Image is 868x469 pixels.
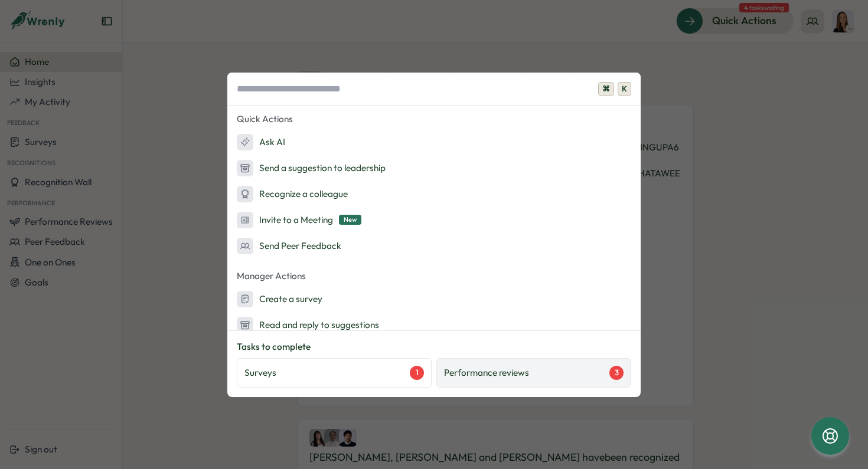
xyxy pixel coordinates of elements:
div: Invite to a Meeting [237,212,361,228]
button: Invite to a MeetingNew [227,208,641,232]
p: Manager Actions [227,267,641,285]
span: ⌘ [598,82,614,96]
button: Read and reply to suggestions [227,313,641,337]
button: Create a survey [227,287,641,311]
p: Surveys [244,366,276,379]
button: Send a suggestion to leadership [227,156,641,180]
button: Recognize a colleague [227,182,641,206]
div: Ask AI [237,134,285,150]
button: Ask AI [227,130,641,154]
p: Tasks to complete [237,340,631,353]
button: Send Peer Feedback [227,234,641,258]
p: Performance reviews [444,366,529,379]
div: 3 [609,366,624,380]
div: Read and reply to suggestions [237,317,379,333]
div: Create a survey [237,291,322,307]
p: Quick Actions [227,110,641,128]
span: New [339,215,361,225]
div: Send a suggestion to leadership [237,160,386,176]
span: K [618,82,631,96]
div: Recognize a colleague [237,186,348,202]
div: 1 [410,366,424,380]
div: Send Peer Feedback [237,238,341,254]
